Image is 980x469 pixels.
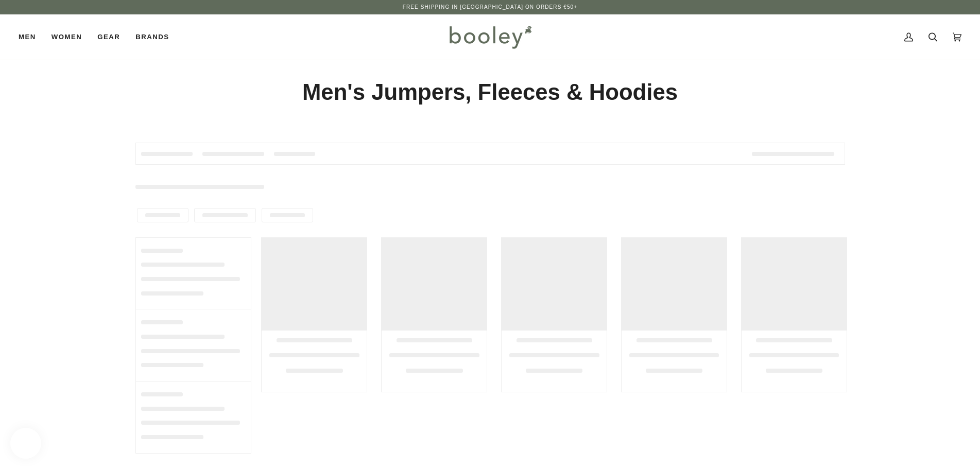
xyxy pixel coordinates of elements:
h1: Men's Jumpers, Fleeces & Hoodies [135,78,845,107]
a: Brands [128,14,177,60]
span: Gear [97,32,120,42]
span: Women [51,32,82,42]
a: Gear [90,14,128,60]
a: Women [44,14,90,60]
p: Free Shipping in [GEOGRAPHIC_DATA] on Orders €50+ [403,3,577,11]
img: Booley [445,22,535,52]
span: Men [19,32,36,42]
iframe: Button to open loyalty program pop-up [10,428,41,459]
span: Brands [135,32,169,42]
a: Men [19,14,44,60]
